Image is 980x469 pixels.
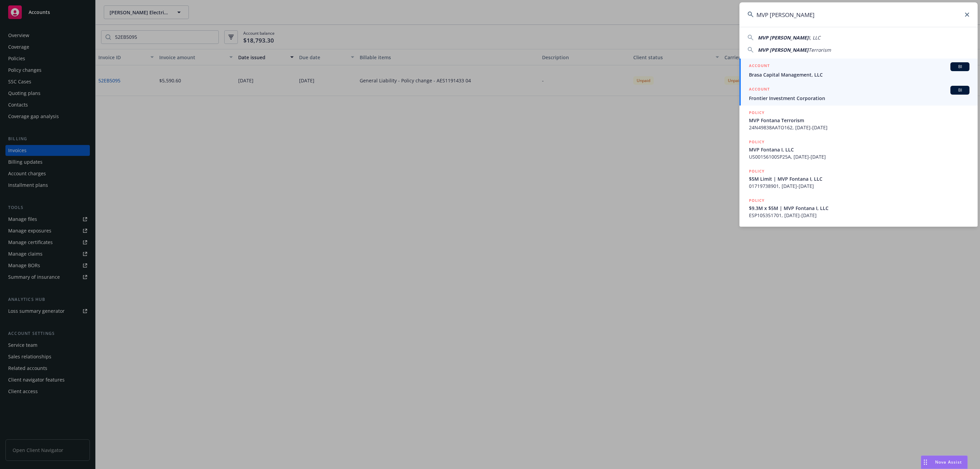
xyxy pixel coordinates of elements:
span: Terrorism [808,47,831,53]
span: Frontier Investment Corporation [749,95,969,102]
input: Search... [739,2,978,27]
h5: POLICY [749,168,765,175]
span: Brasa Capital Management, LLC [749,71,969,78]
span: MVP Fontana Terrorism [749,117,969,124]
button: Nova Assist [921,455,968,469]
span: BI [953,87,967,93]
span: US00156100SP25A, [DATE]-[DATE] [749,153,969,160]
a: POLICYMVP Fontana I, LLCUS00156100SP25A, [DATE]-[DATE] [739,135,978,164]
span: ESP105351701, [DATE]-[DATE] [749,212,969,219]
a: POLICY$5M Limit | MVP Fontana I, LLC01719738901, [DATE]-[DATE] [739,164,978,193]
h5: POLICY [749,109,765,116]
span: MVP Fontana I, LLC [749,146,969,153]
h5: POLICY [749,197,765,204]
span: BI [953,64,967,70]
h5: ACCOUNT [749,62,770,70]
div: Drag to move [921,456,930,469]
h5: POLICY [749,139,765,145]
a: ACCOUNTBIBrasa Capital Management, LLC [739,59,978,82]
a: POLICY$9.3M x $5M | MVP Fontana I, LLCESP105351701, [DATE]-[DATE] [739,193,978,223]
a: POLICYMVP Fontana Terrorism24N49838AATO162, [DATE]-[DATE] [739,106,978,135]
span: MVP [PERSON_NAME] [758,47,808,53]
span: I, LLC [808,34,820,41]
span: 01719738901, [DATE]-[DATE] [749,182,969,190]
span: $9.3M x $5M | MVP Fontana I, LLC [749,205,969,212]
span: Nova Assist [935,459,962,465]
span: MVP [PERSON_NAME] [758,34,808,41]
a: ACCOUNTBIFrontier Investment Corporation [739,82,978,106]
h5: ACCOUNT [749,86,770,94]
span: $5M Limit | MVP Fontana I, LLC [749,175,969,182]
span: 24N49838AATO162, [DATE]-[DATE] [749,124,969,131]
